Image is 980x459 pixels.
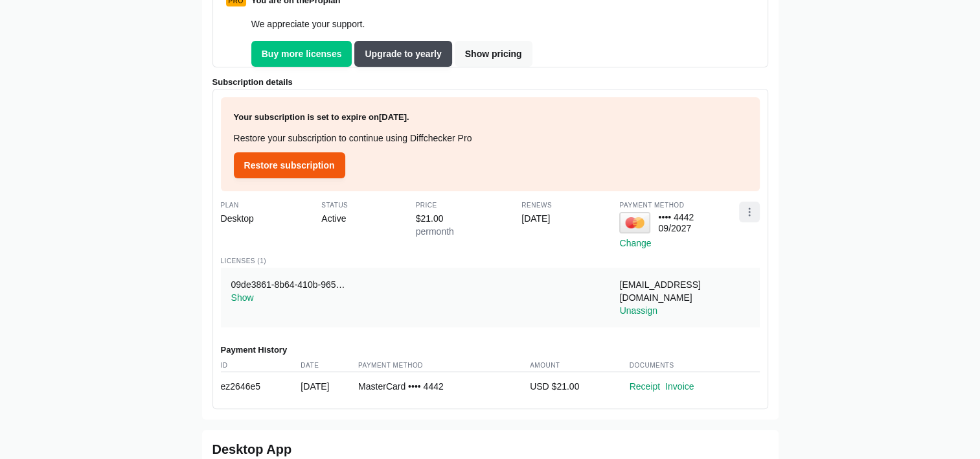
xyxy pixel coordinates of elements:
button: Restore subscription [234,152,345,178]
td: MasterCard •••• 4442 [358,372,530,401]
h3: Your subscription is set to expire on [DATE] . [234,110,747,124]
th: Date [301,362,358,372]
div: •••• 4442 09 / 2027 [658,212,694,237]
a: Show pricing [455,41,532,67]
button: Unassign [620,304,657,317]
p: Restore your subscription to continue using Diffchecker Pro [234,132,747,145]
div: [DATE] [521,202,552,250]
h2: Payment History [221,343,760,357]
p: We appreciate your support. [251,18,532,30]
img: MasterCard Logo [619,212,650,233]
div: Desktop [221,202,254,250]
button: Change [619,237,651,250]
td: [DATE] [301,372,358,401]
th: Payment Method [358,362,530,372]
div: per month [416,225,454,238]
span: Restore subscription [242,159,337,172]
a: Invoice [665,381,694,392]
span: Buy more licenses [259,47,345,60]
div: Active [321,212,348,225]
div: Price [416,202,454,212]
div: Renews [521,202,552,212]
h3: Licenses ( 1 ) [221,257,760,268]
th: ID [221,362,301,372]
button: Show [231,291,254,304]
a: Receipt [630,381,660,392]
div: Status [321,202,348,212]
h2: Desktop App [212,440,768,458]
button: Upgrade to yearly [354,41,451,67]
button: Open dropdown [739,202,760,222]
div: Payment Method [619,202,694,212]
h2: Subscription details [212,75,768,89]
td: ez2646e5 [221,372,301,401]
th: Amount [530,362,630,372]
button: Buy more licenses [251,41,352,67]
th: Documents [630,362,760,372]
div: [EMAIL_ADDRESS][DOMAIN_NAME] [620,278,749,317]
span: Upgrade to yearly [362,47,444,60]
td: USD $ 21.00 [530,372,630,401]
span: Show pricing [462,47,525,60]
div: 09de3861-8b64-410b-9656-d2f641ec8161 [231,278,348,291]
div: Plan [221,202,254,212]
div: $ 21.00 [416,202,454,250]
